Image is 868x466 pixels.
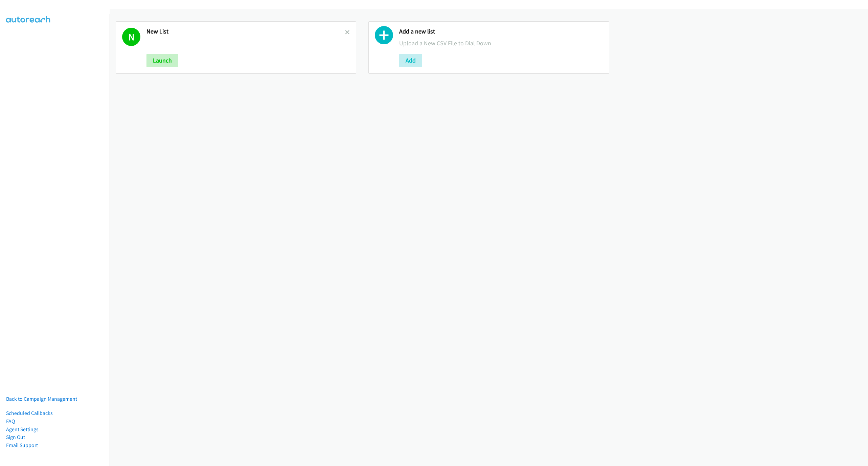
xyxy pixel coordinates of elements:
a: Agent Settings [6,426,39,433]
button: Launch [146,54,178,67]
a: FAQ [6,418,15,424]
a: Email Support [6,442,38,448]
button: Add [399,54,422,67]
h2: Add a new list [399,28,602,36]
a: Sign Out [6,434,25,440]
a: Scheduled Callbacks [6,410,53,416]
h1: N [122,28,140,46]
a: Back to Campaign Management [6,396,77,402]
h2: New List [146,28,345,36]
p: Upload a New CSV File to Dial Down [399,39,602,48]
